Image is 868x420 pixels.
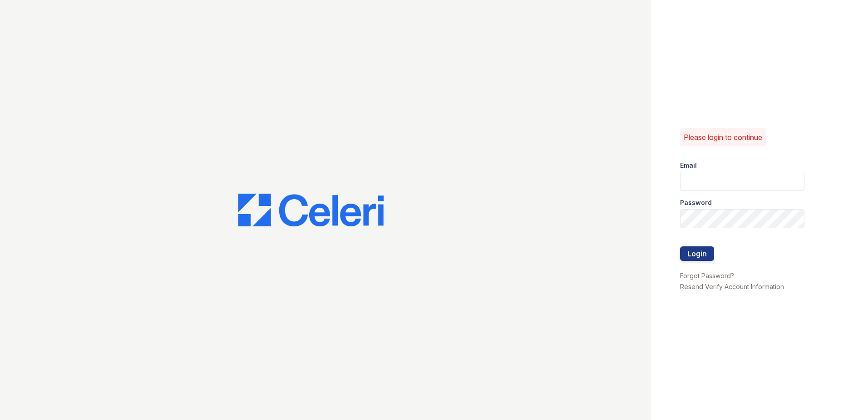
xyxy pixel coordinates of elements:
a: Resend Verify Account Information [680,283,784,290]
a: Forgot Password? [680,272,734,280]
p: Please login to continue [684,132,762,143]
button: Login [680,246,714,261]
label: Password [680,198,712,207]
img: CE_Logo_Blue-a8612792a0a2168367f1c8372b55b34899dd931a85d93a1a3d3e32e68fde9ad4.png [238,194,384,226]
label: Email [680,161,697,170]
